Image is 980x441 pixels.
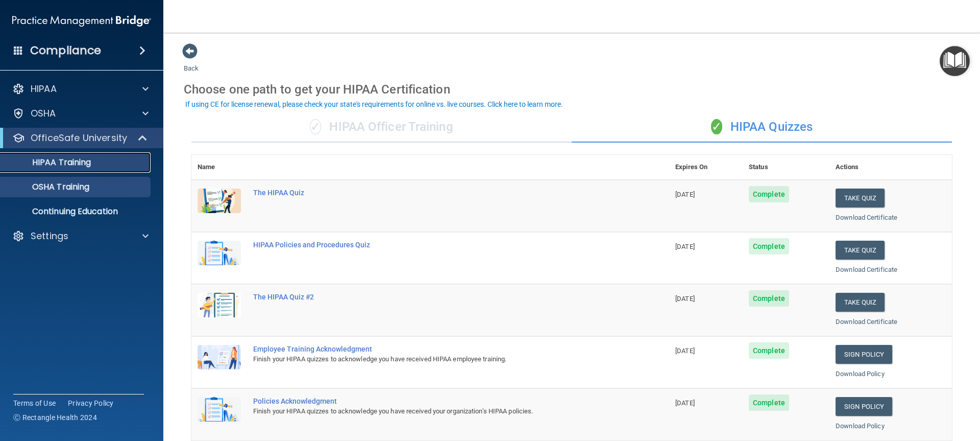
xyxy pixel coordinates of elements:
p: OSHA Training [7,182,89,192]
img: PMB logo [12,11,151,31]
a: HIPAA [12,83,149,95]
a: OSHA [12,107,149,120]
th: Status [743,155,829,180]
button: Take Quiz [836,241,885,260]
h4: Compliance [30,43,101,58]
a: Back [184,52,199,72]
span: ✓ [711,119,722,134]
p: HIPAA [31,83,57,95]
a: Download Policy [836,370,885,378]
p: Continuing Education [7,206,146,217]
div: If using CE for license renewal, please check your state's requirements for online vs. live cours... [185,101,563,108]
div: The HIPAA Quiz [253,189,618,197]
div: Policies Acknowledgment [253,397,618,405]
div: Finish your HIPAA quizzes to acknowledge you have received HIPAA employee training. [253,353,618,365]
span: [DATE] [675,295,695,303]
a: Download Policy [836,422,885,430]
p: Settings [31,230,68,242]
p: OfficeSafe University [31,132,127,144]
span: Complete [749,186,789,202]
div: HIPAA Quizzes [572,112,952,143]
span: [DATE] [675,191,695,198]
a: Sign Policy [836,397,892,416]
button: If using CE for license renewal, please check your state's requirements for online vs. live cours... [184,99,565,109]
a: Download Certificate [836,318,897,326]
a: Settings [12,230,149,242]
div: Employee Training Acknowledgment [253,345,618,353]
a: Download Certificate [836,214,897,221]
span: Complete [749,238,789,254]
div: HIPAA Officer Training [191,112,572,143]
th: Name [191,155,247,180]
button: Take Quiz [836,189,885,207]
span: ✓ [310,119,321,134]
span: Ⓒ Rectangle Health 2024 [13,412,97,423]
span: Complete [749,342,789,359]
button: Take Quiz [836,293,885,312]
div: Choose one path to get your HIPAA Certification [184,75,960,104]
th: Expires On [669,155,743,180]
a: OfficeSafe University [12,132,148,144]
span: [DATE] [675,347,695,355]
div: The HIPAA Quiz #2 [253,293,618,301]
span: [DATE] [675,399,695,407]
button: Open Resource Center [940,46,970,76]
a: Download Certificate [836,266,897,273]
div: Finish your HIPAA quizzes to acknowledge you have received your organization’s HIPAA policies. [253,405,618,417]
div: HIPAA Policies and Procedures Quiz [253,241,618,249]
span: [DATE] [675,243,695,250]
a: Privacy Policy [68,398,114,408]
p: HIPAA Training [7,157,91,168]
th: Actions [829,155,952,180]
p: OSHA [31,107,56,120]
span: Complete [749,394,789,411]
span: Complete [749,290,789,307]
a: Terms of Use [13,398,56,408]
a: Sign Policy [836,345,892,364]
